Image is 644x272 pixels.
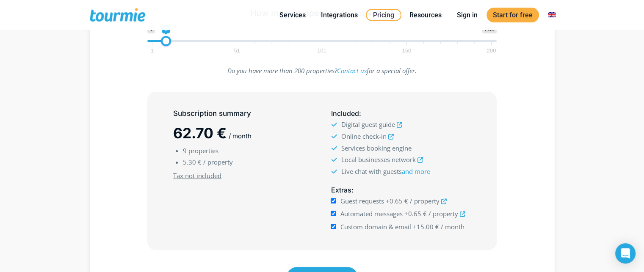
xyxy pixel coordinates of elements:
div: Open Intercom Messenger [615,243,636,264]
a: Integrations [315,10,364,20]
span: Online check-in [341,132,386,140]
span: / property [410,197,439,205]
u: Tax not included [173,171,221,180]
a: Sign in [451,10,484,20]
span: Guest requests [340,197,384,205]
span: properties [188,146,218,155]
span: 101 [316,49,328,52]
span: +0.65 € [386,197,408,205]
span: 9 [183,146,187,155]
h5: : [331,185,470,195]
span: Automated messages [340,209,403,218]
a: and more [401,167,430,176]
span: Included [331,109,359,118]
a: Resources [403,10,448,20]
span: 62.70 € [173,124,227,142]
span: / month [441,223,464,231]
span: Digital guest guide [341,120,395,129]
span: 51 [233,49,241,52]
span: Extras [331,186,351,194]
span: 200 [486,49,498,52]
span: / property [203,158,233,166]
span: 9 [162,25,170,33]
span: / month [229,132,252,140]
span: Local businesses network [341,155,415,164]
p: Do you have more than 200 properties? for a special offer. [147,65,497,77]
span: Custom domain & email [340,223,411,231]
span: Live chat with guests [341,167,430,176]
a: Start for free [486,8,539,22]
a: Pricing [366,9,401,21]
span: Services booking engine [341,144,411,152]
a: Services [273,10,312,20]
a: Contact us [337,66,367,75]
span: 5.30 € [183,158,202,166]
span: 1 [149,49,155,52]
span: 150 [401,49,412,52]
h5: : [331,108,470,119]
h5: Subscription summary [173,108,313,119]
span: / property [428,209,458,218]
span: +15.00 € [413,223,439,231]
span: +0.65 € [404,209,427,218]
